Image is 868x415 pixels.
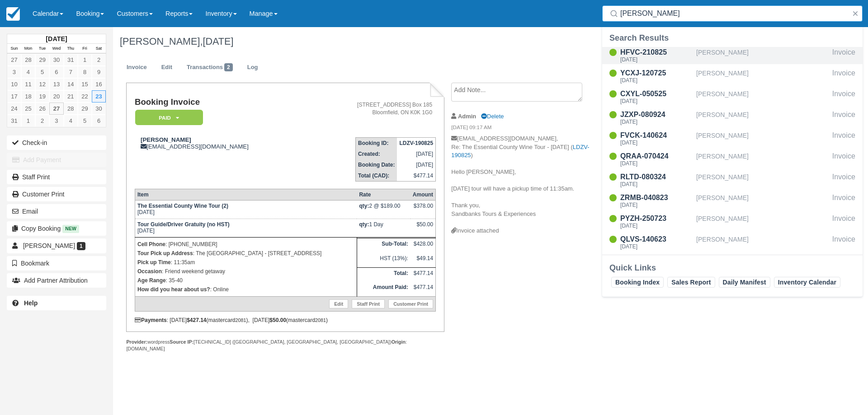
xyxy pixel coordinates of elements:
div: [PERSON_NAME] [696,109,829,126]
a: ZRMB-040823[DATE][PERSON_NAME]Invoice [602,192,863,210]
a: 28 [21,54,35,66]
a: 2 [92,54,106,66]
div: $50.00 [413,221,433,235]
a: 22 [78,90,92,103]
div: RLTD-080324 [620,172,693,182]
a: 18 [21,90,35,103]
div: Invoice [832,234,855,251]
div: Invoice [832,213,855,230]
a: 3 [49,115,63,127]
strong: $50.00 [269,317,286,323]
a: Sales Report [667,277,715,288]
a: JZXP-080924[DATE][PERSON_NAME]Invoice [602,109,863,126]
a: Edit [155,59,179,76]
a: Transactions2 [180,59,240,76]
strong: [DATE] [46,35,67,42]
td: [DATE] [397,149,435,159]
div: [DATE] [620,98,693,104]
strong: Pick up Time [137,259,171,266]
strong: Payments [135,317,167,323]
a: Customer Print [7,187,106,201]
a: 24 [7,103,21,115]
th: Mon [21,44,35,54]
div: : [DATE] (mastercard ), [DATE] (mastercard ) [135,317,436,323]
button: Bookmark [7,256,106,270]
th: Booking Date: [356,159,397,170]
p: : [PHONE_NUMBER] [137,240,354,249]
td: [DATE] [135,201,357,219]
a: 20 [49,90,63,103]
th: Booking ID: [356,138,397,149]
div: [DATE] [620,78,693,83]
a: 5 [35,66,49,78]
td: [DATE] [397,159,435,170]
td: $477.14 [410,267,436,282]
p: : Online [137,285,354,294]
a: 16 [92,78,106,90]
strong: Tour Guide/Driver Gratuity (no HST) [137,221,230,228]
div: wordpress [TECHNICAL_ID] ([GEOGRAPHIC_DATA], [GEOGRAPHIC_DATA], [GEOGRAPHIC_DATA]) : [DOMAIN_NAME] [126,339,444,352]
div: PYZH-250723 [620,213,693,224]
div: [DATE] [620,161,693,166]
a: 23 [92,90,106,103]
div: Invoice [832,172,855,189]
a: 7 [64,66,78,78]
a: 25 [21,103,35,115]
input: Search ( / ) [620,5,848,22]
td: $477.14 [397,170,435,182]
a: 30 [49,54,63,66]
a: 28 [64,103,78,115]
strong: The Essential County Wine Tour (2) [137,203,228,209]
th: Fri [78,44,92,54]
div: Invoice [832,89,855,106]
strong: Tour Pick up Address [137,250,193,256]
h1: [PERSON_NAME], [120,36,757,47]
th: Wed [49,44,63,54]
a: CXYL-050525[DATE][PERSON_NAME]Invoice [602,89,863,106]
div: [PERSON_NAME] [696,172,829,189]
div: [PERSON_NAME] [696,68,829,85]
a: 17 [7,90,21,103]
img: checkfront-main-nav-mini-logo.png [6,7,20,21]
a: RLTD-080324[DATE][PERSON_NAME]Invoice [602,172,863,189]
div: FVCK-140624 [620,130,693,141]
div: [PERSON_NAME] [696,130,829,147]
a: 6 [49,66,63,78]
a: Paid [135,109,200,126]
a: 5 [78,115,92,127]
th: Amount Paid: [357,282,410,296]
a: 27 [49,103,63,115]
a: Log [241,59,265,76]
a: YCXJ-120725[DATE][PERSON_NAME]Invoice [602,68,863,85]
a: 26 [35,103,49,115]
a: 13 [49,78,63,90]
a: QLVS-140623[DATE][PERSON_NAME]Invoice [602,234,863,251]
p: : Friend weekend getaway [137,267,354,276]
div: Invoice [832,109,855,126]
a: 9 [92,66,106,78]
a: 10 [7,78,21,90]
th: Created: [356,149,397,159]
a: 29 [78,103,92,115]
strong: [PERSON_NAME] [141,136,191,143]
a: Daily Manifest [719,277,770,288]
strong: Provider: [126,339,147,345]
div: [DATE] [620,119,693,125]
a: Staff Print [352,299,385,308]
div: [DATE] [620,244,693,249]
th: Thu [64,44,78,54]
div: [EMAIL_ADDRESS][DOMAIN_NAME] [135,136,310,150]
small: 2081 [236,317,246,323]
p: [EMAIL_ADDRESS][DOMAIN_NAME], Re: The Essential County Wine Tour - [DATE] ( ) Hello [PERSON_NAME]... [451,135,604,227]
th: Sat [92,44,106,54]
a: Help [7,296,106,310]
a: 29 [35,54,49,66]
div: Invoice [832,68,855,85]
div: HFVC-210825 [620,47,693,58]
p: : The [GEOGRAPHIC_DATA] - [STREET_ADDRESS] [137,249,354,258]
strong: Occasion [137,268,162,275]
td: $428.00 [410,238,436,252]
th: Total: [357,267,410,282]
th: Total (CAD): [356,170,397,182]
a: 4 [21,66,35,78]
